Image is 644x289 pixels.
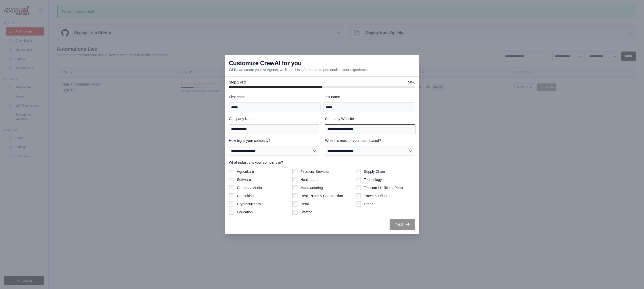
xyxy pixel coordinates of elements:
[390,219,415,230] button: Next
[300,185,323,190] label: Manufacturing
[229,94,320,99] label: First name
[325,138,415,143] label: Where is most of your team based?
[300,210,312,215] label: Staffing
[300,193,343,198] label: Real Estate & Construction
[229,59,301,67] h3: Customize CrewAI for you
[300,169,329,174] label: Financial Services
[364,185,403,190] label: Telecom / Utilities / Petro
[325,116,415,121] label: Company Website
[229,80,246,85] span: Step 1 of 2
[229,116,319,121] label: Company Name
[237,210,253,215] label: Education
[300,201,310,207] label: Retail
[237,201,261,207] label: Cryptocurrency
[324,94,415,99] label: Last name
[364,201,373,207] label: Other
[237,185,262,190] label: Content / Media
[364,169,385,174] label: Supply Chain
[364,193,389,198] label: Travel & Leisure
[364,177,382,182] label: Technology
[237,193,254,198] label: Consulting
[237,169,254,174] label: Agriculture
[229,160,415,165] label: What industry is your company in?
[300,177,318,182] label: Healthcare
[408,80,415,85] span: 50%
[237,177,251,182] label: Software
[229,67,369,72] p: While we create your AI Agents, we'll use this information to personalize your experience.
[229,138,319,143] label: How big is your company?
